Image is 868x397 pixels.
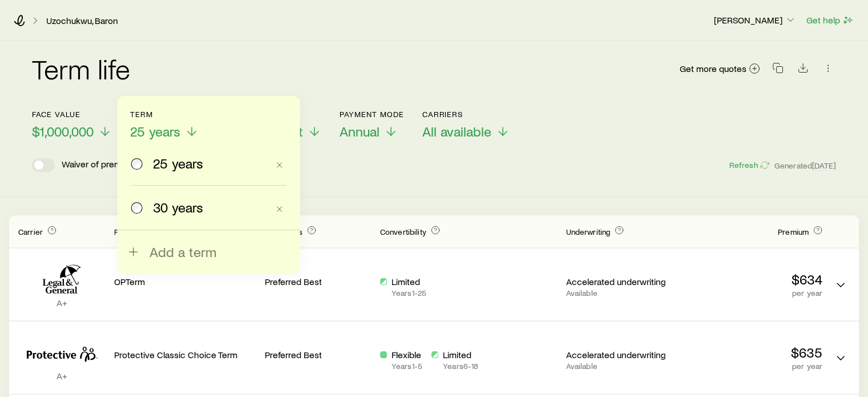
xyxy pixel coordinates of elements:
[340,110,404,119] p: Payment Mode
[265,276,371,287] p: Preferred Best
[114,227,142,236] span: Product
[18,227,43,236] span: Carrier
[18,370,105,382] p: A+
[422,123,491,139] span: All available
[566,349,672,360] p: Accelerated underwriting
[62,158,155,172] p: Waiver of premium rider
[812,161,836,171] span: [DATE]
[681,271,822,287] p: $634
[728,160,769,171] button: Refresh
[566,362,672,371] p: Available
[713,14,797,27] button: [PERSON_NAME]
[380,227,426,236] span: Convertibility
[46,15,119,26] a: Uzochukwu, Baron
[114,276,256,287] p: OPTerm
[566,227,610,236] span: Underwriting
[679,62,761,75] a: Get more quotes
[566,288,672,298] p: Available
[32,123,94,139] span: $1,000,000
[18,297,105,308] p: A+
[714,14,796,26] p: [PERSON_NAME]
[422,110,510,119] p: Carriers
[32,110,112,140] button: Face value$1,000,000
[774,161,836,171] span: Generated
[114,349,256,360] p: Protective Classic Choice Term
[130,110,199,119] p: Term
[391,288,426,298] p: Years 1 - 25
[391,362,422,371] p: Years 1 - 5
[806,14,854,27] button: Get help
[340,123,380,139] span: Annual
[443,349,478,360] p: Limited
[778,227,809,236] span: Premium
[265,349,371,360] p: Preferred Best
[681,288,822,298] p: per year
[340,110,404,140] button: Payment ModeAnnual
[681,344,822,360] p: $635
[130,110,199,140] button: Term25 years
[795,65,811,75] a: Download CSV
[391,276,426,287] p: Limited
[680,64,746,73] span: Get more quotes
[681,362,822,371] p: per year
[32,110,112,119] p: Face value
[391,349,422,360] p: Flexible
[32,55,130,82] h2: Term life
[566,276,672,287] p: Accelerated underwriting
[130,123,180,139] span: 25 years
[443,362,478,371] p: Years 6 - 18
[422,110,510,140] button: CarriersAll available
